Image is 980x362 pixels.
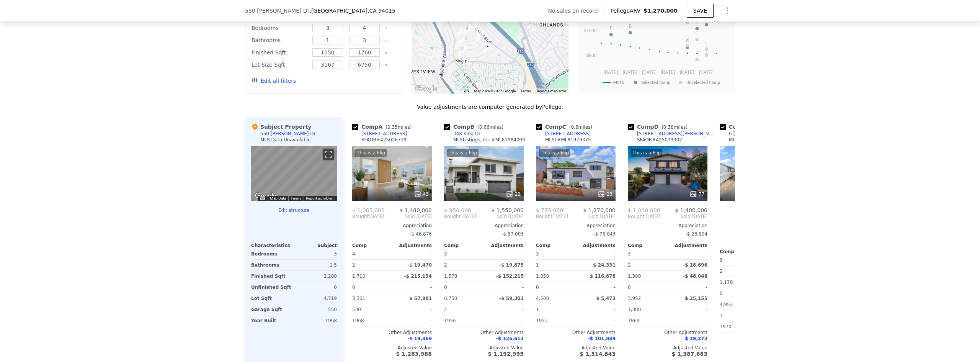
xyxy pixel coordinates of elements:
div: SFAOR # 425026719 [361,137,407,143]
div: Comp [536,242,576,249]
div: 312 Warwick St [456,37,464,50]
div: Comp [628,242,668,249]
span: $1,270,000 [644,8,678,14]
div: Finished Sqft [252,47,308,58]
div: - [577,304,616,315]
div: 3 [296,249,337,259]
div: 348 King Dr [532,19,541,32]
span: 550 [PERSON_NAME] Dr [245,7,309,15]
div: 53 Lycett Cir [463,24,471,37]
div: Adjustments [484,242,524,249]
div: 550 [PERSON_NAME] Dr [260,131,315,137]
div: [DATE] [444,213,476,219]
text: D [696,20,699,24]
div: Comp D [628,123,691,131]
span: 6,750 [444,296,457,301]
span: $ 1,065,000 [352,207,385,213]
div: - [394,304,432,315]
text: 94015 [612,80,624,85]
div: 2 [720,266,758,277]
text: H [686,36,689,41]
span: 4 [352,251,355,257]
div: Bedrooms [252,23,308,33]
div: - [669,282,707,293]
span: 0 [444,285,447,290]
div: 1968 [352,315,390,326]
div: 22 [506,190,521,198]
div: Adjusted Value [720,351,799,357]
div: Adjustments [576,242,616,249]
div: - [485,315,524,326]
div: 1,280 [296,271,337,282]
button: Toggle fullscreen view [323,149,334,160]
div: 0 [296,282,337,293]
button: Edit structure [251,207,337,213]
div: 550 [296,304,337,315]
a: Report a map error [536,89,566,93]
a: [STREET_ADDRESS] [352,131,407,137]
div: Other Adjustments [720,336,799,342]
button: Clear [384,27,387,30]
div: [STREET_ADDRESS] [545,131,591,137]
text: Unselected Comp [686,80,720,85]
span: $ 775,000 [536,207,563,213]
div: - [394,249,432,259]
span: $ 116,878 [590,274,616,279]
div: Map [251,146,337,201]
text: Selected Comp [641,80,670,85]
div: 43 [414,190,429,198]
div: Lot Size Sqft [252,59,308,70]
div: This is a Flip [539,149,570,157]
span: $ 57,981 [409,296,432,301]
div: Comp [444,242,484,249]
span: ( miles) [658,124,691,130]
div: - [485,249,524,259]
div: Value adjustments are computer generated by Pellego . [245,103,735,111]
div: Subject [294,242,337,249]
span: -$ 23,804 [685,231,707,237]
div: [STREET_ADDRESS] [361,131,407,137]
span: , [GEOGRAPHIC_DATA] [309,7,395,15]
div: Lot Sqft [251,293,292,304]
div: 77 [689,190,704,198]
div: MLS Data Unavailable [260,137,311,143]
span: 2 [444,307,447,312]
span: Map data ©2025 Google [474,89,516,93]
div: - [669,304,707,315]
div: 6 [PERSON_NAME] [729,131,771,137]
span: -$ 18,696 [683,262,707,268]
span: $ 1,400,000 [675,207,707,213]
button: Clear [384,51,387,54]
text: A [686,38,689,43]
span: , CA 94015 [367,8,395,14]
span: Bought [628,213,644,219]
div: 31 Canterbury Ave [439,16,447,29]
div: 107 Lycett Cir [469,21,478,34]
span: -$ 19,369 [407,336,432,341]
text: J [696,51,698,55]
span: -$ 152,215 [496,274,524,279]
span: 0 [628,285,631,290]
span: 0.6 [571,124,578,130]
div: - [485,304,524,315]
button: Keyboard shortcuts [260,196,265,200]
div: - [394,315,432,326]
div: Unfinished Sqft [251,282,292,293]
div: 198 Shipley Ave [457,26,465,39]
div: Finished Sqft [251,271,292,282]
button: Clear [384,64,387,67]
text: [DATE] [680,70,694,75]
div: Adjusted Value [444,345,524,351]
div: Appreciation [536,223,616,229]
span: ( miles) [474,124,506,130]
div: Garage Sqft [251,304,292,315]
div: 2 [444,260,482,270]
span: 0 [536,285,539,290]
span: -$ 76,043 [593,231,616,237]
div: Appreciation [720,229,799,235]
span: 4,500 [536,296,549,301]
text: [DATE] [604,70,618,75]
text: G [696,31,699,35]
span: 0.38 [663,124,674,130]
a: [STREET_ADDRESS][PERSON_NAME] [628,131,717,137]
